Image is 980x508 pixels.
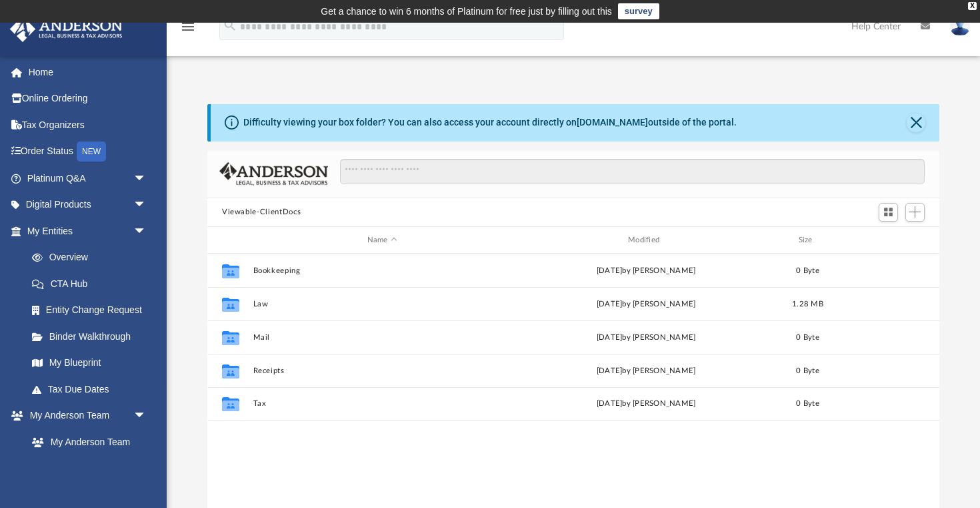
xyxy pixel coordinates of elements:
[213,234,247,246] div: id
[950,17,970,36] img: User Pic
[9,192,167,218] a: Digital Productsarrow_drop_down
[9,218,167,244] a: My Entitiesarrow_drop_down
[243,115,737,130] div: Difficulty viewing your box folder? You can also access your account directly on outside of the p...
[618,3,659,19] a: survey
[517,399,775,411] div: [DATE] by [PERSON_NAME]
[19,350,160,376] a: My Blueprint
[907,113,925,132] button: Close
[517,234,775,246] div: Modified
[879,203,899,222] button: Switch to Grid View
[253,400,511,409] button: Tax
[9,85,167,112] a: Online Ordering
[9,138,167,166] a: Order StatusNEW
[253,266,511,275] button: Bookkeeping
[905,203,925,222] button: Add
[253,333,511,342] button: Mail
[9,403,160,429] a: My Anderson Teamarrow_drop_down
[19,376,167,403] a: Tax Due Dates
[222,206,301,218] button: Viewable-ClientDocs
[517,265,775,277] div: [DATE] by [PERSON_NAME]
[321,3,612,19] div: Get a chance to win 6 months of Platinum for free just by filling out this
[968,2,977,10] div: close
[19,244,167,271] a: Overview
[9,111,167,138] a: Tax Organizers
[796,401,819,408] span: 0 Byte
[781,234,835,246] div: Size
[796,267,819,274] span: 0 Byte
[840,234,933,246] div: id
[19,429,153,455] a: My Anderson Team
[223,18,237,33] i: search
[340,159,925,184] input: Search files and folders
[77,142,106,162] div: NEW
[577,117,648,128] a: [DOMAIN_NAME]
[517,298,775,310] div: [DATE] by [PERSON_NAME]
[180,25,196,35] a: menu
[133,192,160,219] span: arrow_drop_down
[9,165,167,192] a: Platinum Q&Aarrow_drop_down
[6,16,127,42] img: Anderson Advisors Platinum Portal
[792,300,823,308] span: 1.28 MB
[253,300,511,308] button: Law
[180,19,196,35] i: menu
[133,218,160,245] span: arrow_drop_down
[19,270,167,297] a: CTA Hub
[796,334,819,341] span: 0 Byte
[133,403,160,430] span: arrow_drop_down
[796,367,819,374] span: 0 Byte
[253,366,511,375] button: Receipts
[19,297,167,324] a: Entity Change Request
[253,234,511,246] div: Name
[19,455,160,482] a: Anderson System
[133,165,160,192] span: arrow_drop_down
[517,332,775,344] div: [DATE] by [PERSON_NAME]
[9,59,167,85] a: Home
[19,323,167,350] a: Binder Walkthrough
[517,365,775,377] div: [DATE] by [PERSON_NAME]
